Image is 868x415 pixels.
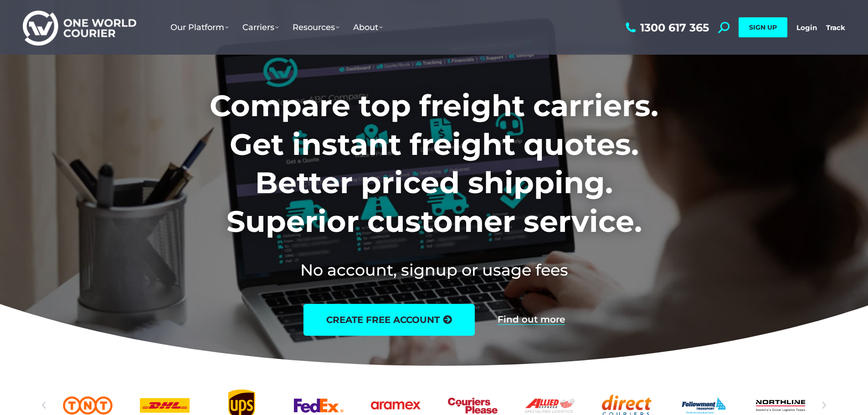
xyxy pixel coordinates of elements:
a: Our Platform [164,13,236,41]
a: Login [796,23,817,32]
span: Resources [293,22,339,32]
span: About [353,22,383,32]
a: create free account [303,304,475,336]
span: Our Platform [170,22,229,32]
a: Resources [286,13,346,41]
img: One World Courier [23,9,136,46]
h2: No account, signup or usage fees [149,259,719,281]
a: About [346,13,390,41]
h1: Compare top freight carriers. Get instant freight quotes. Better priced shipping. Superior custom... [149,87,719,241]
a: 1300 617 365 [623,22,709,33]
span: Carriers [242,22,279,32]
a: Track [826,23,845,32]
a: Carriers [236,13,286,41]
span: SIGN UP [749,23,777,31]
a: Find out more [498,315,565,325]
a: SIGN UP [739,17,787,37]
